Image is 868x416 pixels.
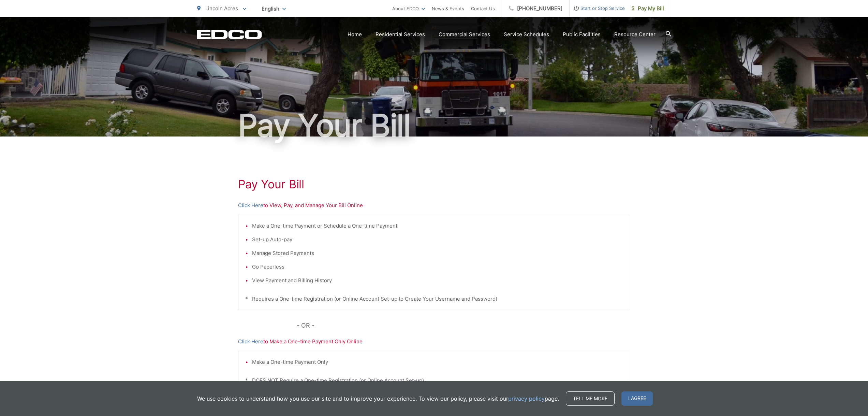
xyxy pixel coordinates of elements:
[238,201,263,210] a: Click Here
[238,201,630,210] p: to View, Pay, and Manage Your Bill Online
[238,177,630,191] h1: Pay Your Bill
[197,109,671,143] h1: Pay Your Bill
[297,320,630,331] p: - OR -
[614,30,656,39] a: Resource Center
[238,338,263,346] a: Click Here
[504,30,549,39] a: Service Schedules
[432,4,464,13] a: News & Events
[439,30,490,39] a: Commercial Services
[621,391,653,406] span: I agree
[238,338,630,346] p: to Make a One-time Payment Only Online
[252,358,623,366] li: Make a One-time Payment Only
[563,30,601,39] a: Public Facilities
[245,376,623,385] p: * DOES NOT Require a One-time Registration (or Online Account Set-up)
[252,222,623,230] li: Make a One-time Payment or Schedule a One-time Payment
[471,4,495,13] a: Contact Us
[392,4,425,13] a: About EDCO
[252,276,623,285] li: View Payment and Billing History
[252,249,623,257] li: Manage Stored Payments
[197,30,262,39] a: EDCD logo. Return to the homepage.
[256,3,291,15] span: English
[197,395,559,403] p: We use cookies to understand how you use our site and to improve your experience. To view our pol...
[205,5,238,12] span: Lincoln Acres
[252,263,623,271] li: Go Paperless
[252,235,623,244] li: Set-up Auto-pay
[245,295,623,303] p: * Requires a One-time Registration (or Online Account Set-up to Create Your Username and Password)
[566,391,615,406] a: Tell me more
[632,4,664,13] span: Pay My Bill
[508,395,545,403] a: privacy policy
[376,30,425,39] a: Residential Services
[348,30,362,39] a: Home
